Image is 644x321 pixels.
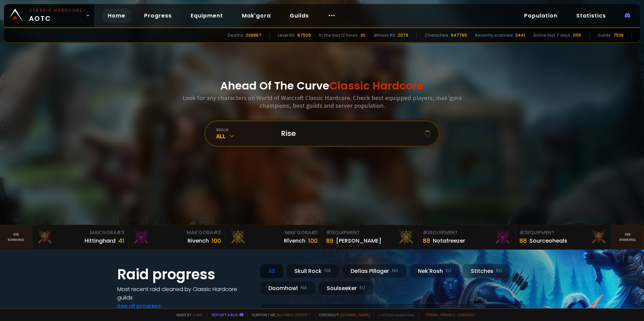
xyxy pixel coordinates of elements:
[117,229,124,236] span: # 3
[311,229,318,236] span: # 1
[433,237,465,245] div: Notafreezer
[315,312,370,317] span: Checkout
[496,267,502,274] small: EU
[284,9,314,23] a: Guilds
[533,32,570,38] div: Active last 7 days
[326,229,332,236] span: # 1
[419,225,515,249] a: #2Equipment88Notafreezer
[519,236,527,245] div: 88
[613,32,623,38] div: 7538
[410,264,460,278] div: Nek'Rosh
[398,32,408,38] div: 2079
[117,264,252,285] h1: Raid progress
[423,229,430,236] span: # 2
[297,32,311,38] div: 67509
[519,229,527,236] span: # 3
[300,285,307,291] small: NA
[216,132,273,140] div: All
[284,237,305,245] div: Rîvench
[308,236,318,245] div: 100
[374,32,395,38] div: Almost 60
[573,32,581,38] div: 11119
[326,236,333,245] div: 89
[326,229,414,236] div: Equipment
[342,264,407,278] div: Defias Pillager
[519,9,563,23] a: Population
[193,312,203,317] a: a fan
[117,285,252,302] h4: Most recent raid cleaned by Classic Hardcore guilds
[359,285,365,291] small: EU
[529,237,567,245] div: Sourceoheals
[329,78,424,93] span: Classic Hardcore
[212,312,238,317] a: Report a bug
[117,302,161,310] a: See all progress
[286,264,340,278] div: Skull Rock
[451,32,467,38] div: 847765
[515,225,612,249] a: #3Equipment88Sourceoheals
[4,4,94,27] a: Classic HardcoreAOTC
[278,32,295,38] div: Level 60
[336,237,381,245] div: [PERSON_NAME]
[423,229,511,236] div: Equipment
[318,281,374,295] div: Soulseeker
[515,32,525,38] div: 3441
[423,236,430,245] div: 88
[229,229,318,236] div: Mak'Gora
[248,312,311,317] span: Support me,
[392,267,398,274] small: NA
[519,229,608,236] div: Equipment
[441,312,455,317] a: Privacy
[458,312,476,317] a: Consent
[36,229,125,236] div: Mak'Gora
[102,9,131,23] a: Home
[29,7,83,13] small: Classic Hardcore
[29,7,83,24] span: AOTC
[277,312,311,317] a: Buy me a coffee
[172,312,203,317] span: Made by
[475,32,513,38] div: Recently scanned
[180,94,464,109] h3: Look for any characters on World of Warcraft Classic Hardcore. Check best equipped players, mak'g...
[322,225,419,249] a: #1Equipment89[PERSON_NAME]
[236,9,276,23] a: Mak'gora
[213,229,221,236] span: # 2
[188,237,209,245] div: Rivench
[32,225,129,249] a: Mak'Gora#3Hittinghard41
[571,9,611,23] a: Statistics
[462,264,510,278] div: Stitches
[612,225,644,249] a: Seeranking
[260,264,283,278] div: All
[129,225,225,249] a: Mak'Gora#2Rivench100
[85,237,116,245] div: Hittinghard
[212,236,221,245] div: 100
[118,236,124,245] div: 41
[446,267,451,274] small: EU
[324,267,331,274] small: NA
[225,225,322,249] a: Mak'Gora#1Rîvench100
[260,281,316,295] div: Doomhowl
[228,32,243,38] div: Deaths
[598,32,611,38] div: Guilds
[277,121,424,146] input: Search a character...
[425,312,438,317] a: Terms
[319,32,358,38] div: In the last 12 hours
[341,312,370,317] a: [DOMAIN_NAME]
[216,127,273,132] div: realm
[220,78,424,94] h1: Ahead Of The Curve
[246,32,261,38] div: 206867
[185,9,228,23] a: Equipment
[425,32,448,38] div: Characters
[360,32,365,38] div: 30
[139,9,177,23] a: Progress
[133,229,221,236] div: Mak'Gora
[374,312,414,317] span: v. d752d5 - production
